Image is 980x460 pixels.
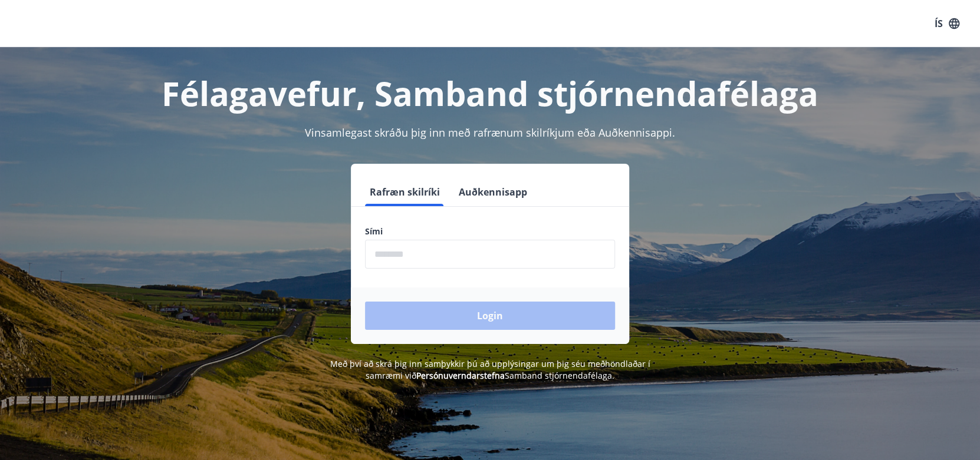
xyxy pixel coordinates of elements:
span: Vinsamlegast skráðu þig inn með rafrænum skilríkjum eða Auðkennisappi. [305,125,675,140]
label: Sími [365,226,615,237]
button: Rafræn skilríki [365,178,445,206]
span: Með því að skrá þig inn samþykkir þú að upplýsingar um þig séu meðhöndlaðar í samræmi við Samband... [330,358,650,381]
button: ÍS [928,13,966,34]
button: Auðkennisapp [454,178,532,206]
h1: Félagavefur, Samband stjórnendafélaga [80,71,900,115]
a: Persónuverndarstefna [416,370,505,381]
